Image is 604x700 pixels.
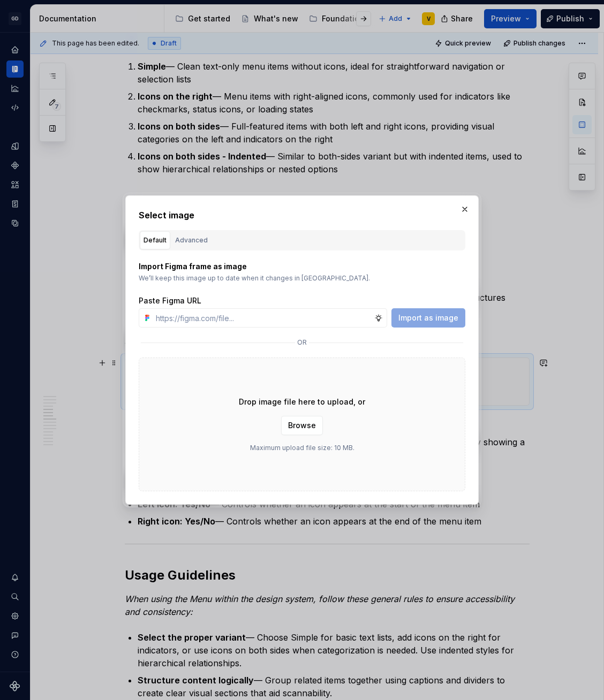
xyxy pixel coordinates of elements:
[239,397,365,407] p: Drop image file here to upload, or
[175,235,208,246] div: Advanced
[288,420,316,431] span: Browse
[139,295,201,306] label: Paste Figma URL
[144,235,167,246] div: Default
[139,209,465,222] h2: Select image
[297,338,307,347] p: or
[250,444,354,452] p: Maximum upload file size: 10 MB.
[139,274,465,283] p: We’ll keep this image up to date when it changes in [GEOGRAPHIC_DATA].
[281,416,323,435] button: Browse
[139,261,465,272] p: Import Figma frame as image
[152,308,374,328] input: https://figma.com/file...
